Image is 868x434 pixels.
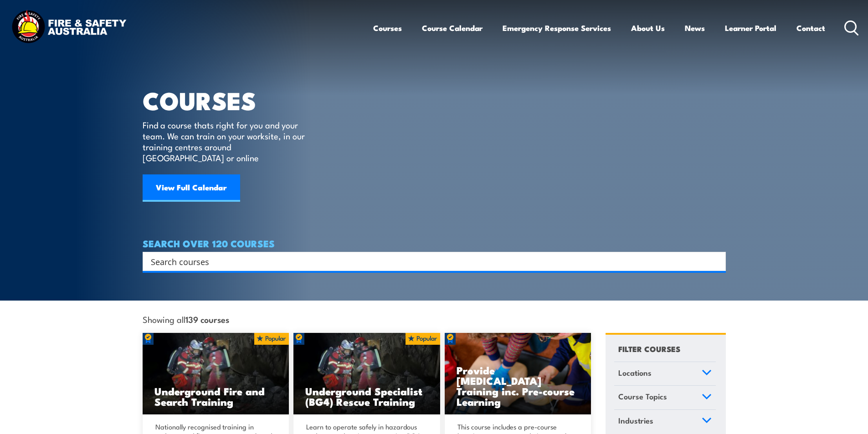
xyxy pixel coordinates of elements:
[293,333,440,415] img: Underground mine rescue
[143,314,229,324] span: Showing all
[618,367,652,379] span: Locations
[618,390,667,403] span: Course Topics
[445,333,591,415] a: Provide [MEDICAL_DATA] Training inc. Pre-course Learning
[614,362,716,386] a: Locations
[445,333,591,415] img: Low Voltage Rescue and Provide CPR
[185,313,229,325] strong: 139 courses
[143,119,309,163] p: Find a course thats right for you and your team. We can train on your worksite, in our training c...
[503,16,611,40] a: Emergency Response Services
[725,16,776,40] a: Learner Portal
[154,386,277,407] h3: Underground Fire and Search Training
[151,255,706,268] input: Search input
[631,16,665,40] a: About Us
[618,342,680,355] h4: FILTER COURSES
[143,333,289,415] img: Underground mine rescue
[710,255,723,268] button: Search magnifier button
[143,89,318,111] h1: COURSES
[457,365,580,407] h3: Provide [MEDICAL_DATA] Training inc. Pre-course Learning
[305,386,428,407] h3: Underground Specialist (BG4) Rescue Training
[796,16,825,40] a: Contact
[143,333,289,415] a: Underground Fire and Search Training
[143,238,726,248] h4: SEARCH OVER 120 COURSES
[618,414,653,427] span: Industries
[614,386,716,409] a: Course Topics
[614,410,716,434] a: Industries
[143,174,240,202] a: View Full Calendar
[373,16,402,40] a: Courses
[685,16,705,40] a: News
[422,16,483,40] a: Course Calendar
[153,255,708,268] form: Search form
[293,333,440,415] a: Underground Specialist (BG4) Rescue Training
